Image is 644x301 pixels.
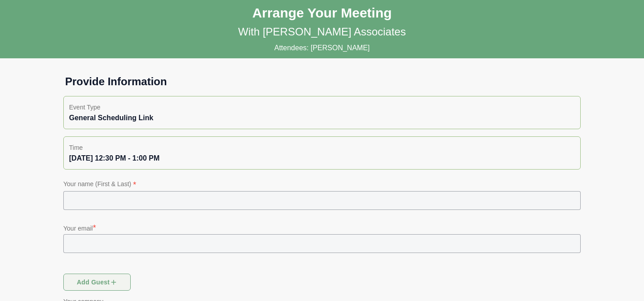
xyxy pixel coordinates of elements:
div: General Scheduling Link [69,113,575,123]
p: Time [69,142,575,153]
button: Add guest [63,274,131,291]
p: Your name (First & Last) [63,179,581,191]
p: Your email [63,222,581,234]
h1: Arrange Your Meeting [252,5,392,21]
span: Add guest [76,274,118,291]
p: With [PERSON_NAME] Associates [238,25,406,39]
p: Attendees: [PERSON_NAME] [274,43,370,53]
h1: Provide Information [58,74,586,89]
p: Event Type [69,102,575,113]
div: [DATE] 12:30 PM - 1:00 PM [69,153,575,164]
